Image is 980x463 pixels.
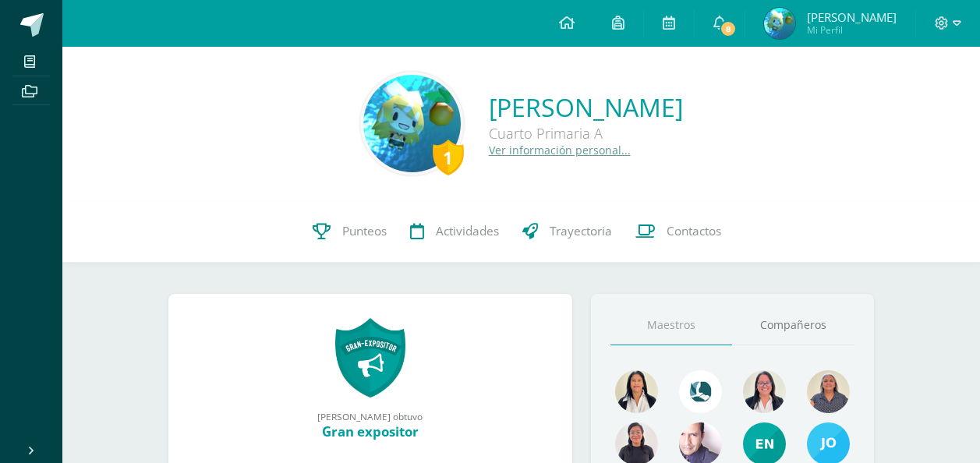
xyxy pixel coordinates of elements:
a: Actividades [398,200,511,263]
span: Mi Perfil [807,23,897,37]
img: 8f3bf19539481b212b8ab3c0cdc72ac6.png [807,370,850,413]
span: Trayectoria [550,223,612,239]
img: 65b55282dbac2c548819b924e32a67eb.png [679,370,722,413]
div: 1 [433,140,464,175]
span: Contactos [667,223,721,239]
img: e66f3d6146cb37567fb870b6f40b2321.png [615,370,658,413]
a: Punteos [301,200,398,263]
a: [PERSON_NAME] [489,90,683,124]
img: ac4f703ab413a10b156f23905852951f.png [764,8,795,39]
span: Actividades [436,223,499,239]
a: Maestros [610,306,733,345]
div: Cuarto Primaria A [489,124,683,143]
a: Trayectoria [511,200,624,263]
img: 408a551ef2c74b912fbe9346b0557d9b.png [743,370,786,413]
div: Gran expositor [184,422,557,440]
a: Compañeros [732,306,854,345]
img: 4579947ff37cd8113d7e06cb1cd70b33.png [363,75,461,172]
span: [PERSON_NAME] [807,9,897,25]
a: Contactos [624,200,733,263]
div: [PERSON_NAME] obtuvo [184,410,557,422]
span: Punteos [342,223,387,239]
a: Ver información personal... [489,143,631,157]
span: 8 [720,20,737,37]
